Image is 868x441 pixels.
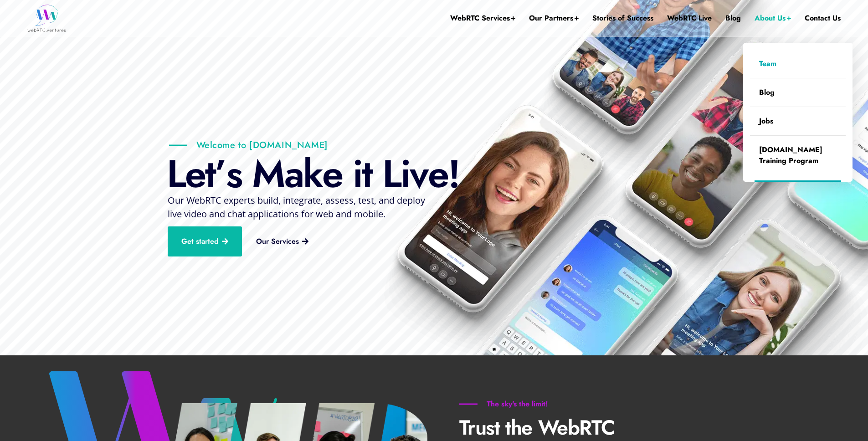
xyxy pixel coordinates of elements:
[27,5,66,32] img: WebRTC.ventures
[750,136,846,175] a: [DOMAIN_NAME] Training Program
[242,231,322,252] a: Our Services
[353,154,362,195] div: i
[185,154,205,195] div: e
[168,194,425,220] span: Our WebRTC experts build, integrate, assess, test, and deploy live video and chat applications fo...
[284,154,303,195] div: a
[205,154,215,195] div: t
[167,154,185,195] div: L
[169,139,328,151] p: Welcome to [DOMAIN_NAME]
[382,154,401,195] div: L
[410,154,428,195] div: v
[362,154,372,195] div: t
[168,226,242,256] a: Get started
[226,154,241,195] div: s
[459,400,575,409] h6: The sky's the limit!
[401,154,410,195] div: i
[252,154,284,195] div: M
[750,78,846,107] a: Blog
[303,154,322,195] div: k
[750,107,846,135] a: Jobs
[428,154,448,195] div: e
[322,154,342,195] div: e
[448,154,459,195] div: !
[750,50,846,78] a: Team
[215,154,226,195] div: ’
